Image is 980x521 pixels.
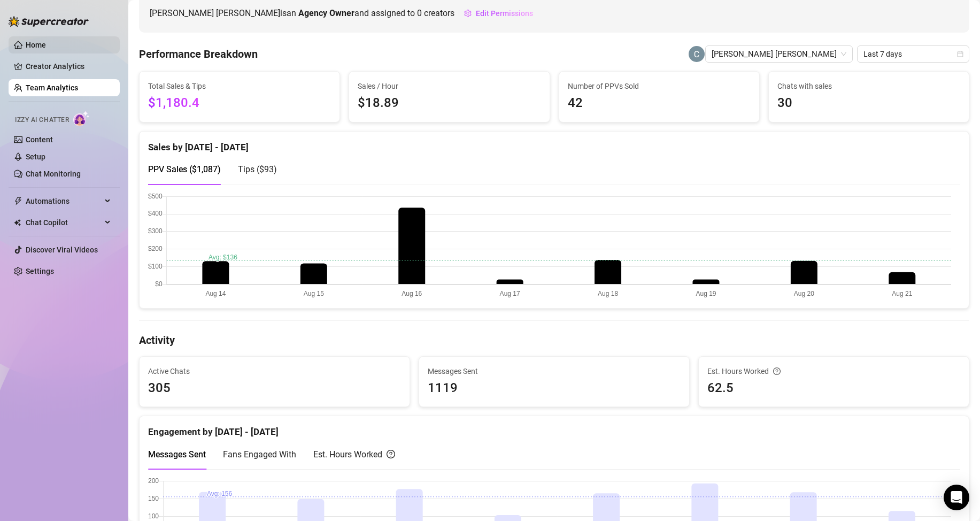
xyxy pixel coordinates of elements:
[464,10,472,17] span: setting
[26,246,98,254] a: Discover Viral Videos
[358,80,541,92] span: Sales / Hour
[358,93,541,113] span: $18.89
[777,80,960,92] span: Chats with sales
[26,58,111,75] a: Creator Analytics
[957,51,963,57] span: calendar
[568,93,751,113] span: 42
[26,152,45,161] a: Setup
[14,219,21,226] img: Chat Copilot
[417,8,422,18] span: 0
[773,365,781,377] span: question-circle
[238,164,277,174] span: Tips ( $93 )
[26,193,102,210] span: Automations
[689,46,705,62] img: Catherine Elizabeth
[313,448,395,461] div: Est. Hours Worked
[298,8,354,18] b: Agency Owner
[139,333,969,348] h4: Activity
[707,378,960,399] span: 62.5
[26,83,78,92] a: Team Analytics
[428,365,681,377] span: Messages Sent
[863,46,963,62] span: Last 7 days
[568,80,751,92] span: Number of PPVs Sold
[223,449,296,459] span: Fans Engaged With
[139,47,258,62] h4: Performance Breakdown
[148,449,206,459] span: Messages Sent
[26,135,53,144] a: Content
[148,416,960,439] div: Engagement by [DATE] - [DATE]
[387,448,395,461] span: question-circle
[9,16,89,27] img: logo-BBDzfeDw.svg
[476,9,533,18] span: Edit Permissions
[148,164,221,174] span: PPV Sales ( $1,087 )
[26,267,54,275] a: Settings
[707,365,960,377] div: Est. Hours Worked
[148,132,960,155] div: Sales by [DATE] - [DATE]
[73,111,90,126] img: AI Chatter
[148,93,331,113] span: $1,180.4
[148,365,401,377] span: Active Chats
[148,80,331,92] span: Total Sales & Tips
[712,46,846,62] span: Catherine Elizabeth
[777,93,960,113] span: 30
[148,378,401,399] span: 305
[150,6,454,20] span: [PERSON_NAME] [PERSON_NAME] is an and assigned to creators
[944,485,969,510] div: Open Intercom Messenger
[26,214,102,231] span: Chat Copilot
[464,5,534,22] button: Edit Permissions
[26,41,46,49] a: Home
[428,378,681,399] span: 1119
[14,197,22,205] span: thunderbolt
[26,170,81,178] a: Chat Monitoring
[15,115,69,125] span: Izzy AI Chatter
